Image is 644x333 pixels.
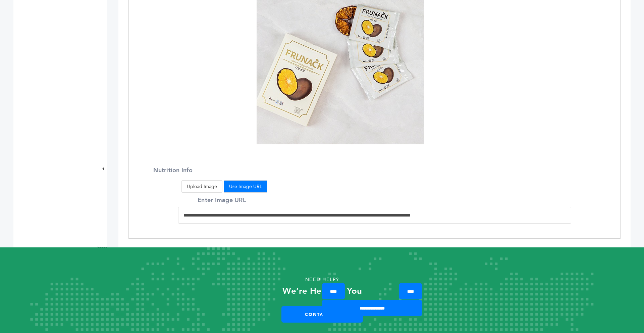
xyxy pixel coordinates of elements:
button: Use Image URL [224,180,267,193]
label: Nutrition Info [129,166,200,175]
p: Need Help? [32,275,612,285]
button: Upload Image [181,180,222,193]
a: Contact Us [281,306,363,323]
input: Enter Google Drive Image URL [178,207,571,224]
strong: We’re Here for You [282,285,362,297]
label: Enter Image URL [178,196,246,204]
